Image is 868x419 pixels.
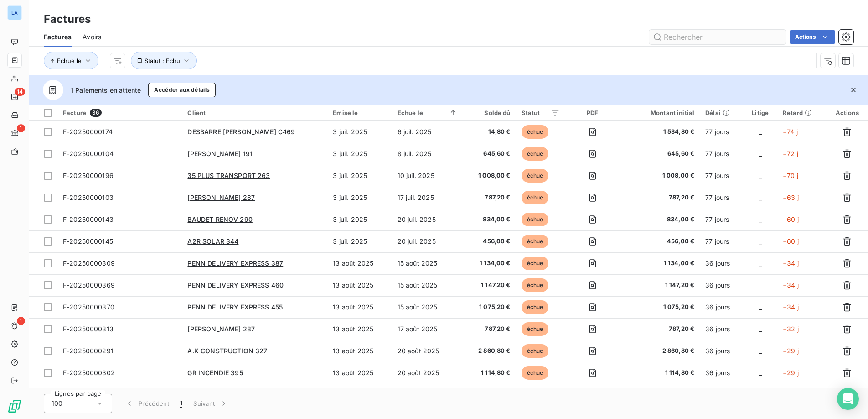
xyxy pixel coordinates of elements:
span: F-20250000313 [63,325,114,333]
span: PENN DELIVERY EXPRESS 455 [187,303,283,311]
span: _ [759,369,762,377]
td: 13 août 2025 [327,318,392,340]
td: 15 août 2025 [392,252,464,274]
span: échue [522,366,549,380]
span: 36 [90,109,102,117]
td: 20 août 2025 [392,340,464,362]
span: F-20250000143 [63,215,114,223]
td: 20 août 2025 [392,362,464,384]
span: _ [759,237,762,245]
span: +60 j [783,215,799,223]
span: 456,00 € [625,237,694,246]
span: F-20250000309 [63,259,115,267]
td: 13 août 2025 [327,384,392,406]
div: Émise le [333,109,386,116]
span: 1 134,00 € [625,259,694,268]
span: +29 j [783,369,799,377]
span: 645,60 € [469,149,510,158]
td: 15 août 2025 [392,274,464,296]
span: 1 534,80 € [625,127,694,136]
span: BAUDET RENOV 290 [187,215,252,223]
span: 14 [15,88,25,96]
span: 1 008,00 € [625,171,694,180]
td: 36 jours [700,274,743,296]
div: Litige [749,109,772,116]
td: 3 juil. 2025 [327,121,392,143]
span: 1 147,20 € [625,281,694,290]
input: Rechercher [649,30,786,44]
button: Précédent [119,394,175,413]
span: 1 075,20 € [469,303,510,312]
td: 15 août 2025 [392,296,464,318]
span: échue [522,300,549,314]
td: 36 jours [700,296,743,318]
span: _ [759,172,762,179]
span: 1 [17,317,25,325]
span: 787,20 € [469,325,510,334]
span: 1 114,80 € [625,368,694,377]
button: 1 [175,394,188,413]
div: Client [187,109,322,116]
span: échue [522,191,549,204]
td: 77 jours [700,230,743,252]
span: 834,00 € [625,215,694,224]
span: F-20250000302 [63,369,115,377]
span: +60 j [783,237,799,245]
span: F-20250000369 [63,281,115,289]
span: 787,20 € [625,325,694,334]
span: 1 [17,124,25,132]
td: 20 juil. 2025 [392,209,464,230]
td: 3 juil. 2025 [327,230,392,252]
td: 20 août 2025 [392,384,464,406]
td: 3 juil. 2025 [327,165,392,187]
span: F-20250000291 [63,347,114,355]
span: A2R SOLAR 344 [187,237,238,245]
span: GR INCENDIE 395 [187,369,243,377]
td: 77 jours [700,209,743,230]
span: 1 008,00 € [469,171,510,180]
span: +70 j [783,172,798,179]
span: +74 j [783,128,798,136]
div: Actions [832,109,863,116]
h3: Factures [44,11,91,27]
span: +34 j [783,303,799,311]
button: Actions [790,30,835,44]
span: +63 j [783,194,799,201]
div: Échue le [398,109,458,116]
span: F-20250000370 [63,303,114,311]
span: _ [759,281,762,289]
td: 36 jours [700,384,743,406]
td: 13 août 2025 [327,340,392,362]
td: 36 jours [700,318,743,340]
td: 13 août 2025 [327,252,392,274]
span: F-20250000145 [63,237,113,245]
span: 100 [52,399,62,408]
div: Délai [705,109,738,116]
span: 1 [180,399,182,408]
span: F-20250000103 [63,194,114,201]
td: 13 août 2025 [327,296,392,318]
span: F-20250000104 [63,150,114,157]
span: 645,60 € [625,149,694,158]
span: +72 j [783,150,798,157]
span: échue [522,235,549,248]
span: +32 j [783,325,799,333]
span: 35 PLUS TRANSPORT 263 [187,172,270,179]
div: PDF [571,109,614,116]
div: Solde dû [469,109,510,116]
td: 77 jours [700,187,743,209]
span: Factures [44,32,72,42]
td: 3 juil. 2025 [327,143,392,165]
span: PENN DELIVERY EXPRESS 460 [187,281,284,289]
span: 1 147,20 € [469,281,510,290]
span: 2 860,80 € [469,346,510,356]
button: Accéder aux détails [148,83,216,97]
div: LA [7,5,22,20]
span: échue [522,125,549,139]
span: _ [759,347,762,355]
span: 1 134,00 € [469,259,510,268]
td: 10 juil. 2025 [392,165,464,187]
span: échue [522,257,549,270]
span: DESBARRE [PERSON_NAME] C469 [187,128,295,136]
span: [PERSON_NAME] 287 [187,325,255,333]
